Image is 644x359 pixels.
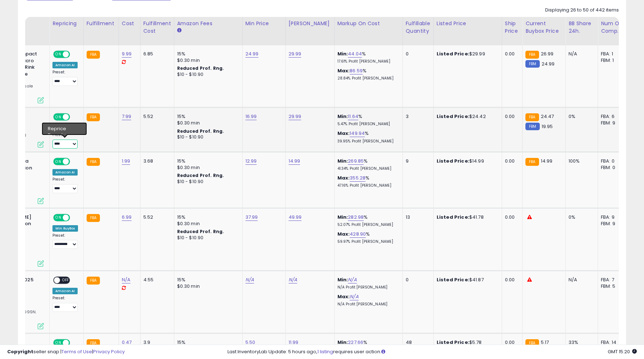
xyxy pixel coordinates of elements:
a: 1 listing [317,348,333,355]
a: 49.99 [289,214,302,221]
small: FBM [525,60,539,68]
div: % [337,51,397,64]
span: ON [54,214,63,221]
small: FBA [525,113,539,121]
div: $0.30 min [177,120,237,126]
b: Max: [337,174,350,181]
div: Cost [122,20,137,27]
b: Reduced Prof. Rng. [177,128,224,134]
div: 0 [406,277,428,283]
p: N/A Profit [PERSON_NAME] [337,302,397,307]
div: $10 - $10.90 [177,134,237,140]
a: N/A [350,293,358,300]
div: $41.78 [437,214,496,221]
b: Reduced Prof. Rng. [177,65,224,71]
div: 0% [569,113,592,120]
span: 2025-10-9 15:20 GMT [608,348,637,355]
a: Terms of Use [61,348,92,355]
div: 3 [406,113,428,120]
span: OFF [69,51,80,58]
b: Min: [337,113,348,120]
b: Reduced Prof. Rng. [177,228,224,235]
a: 37.99 [245,214,258,221]
div: FBA: 0 [601,158,625,164]
a: 11.64 [348,113,358,120]
div: 0 [406,51,428,57]
b: Listed Price: [437,214,469,221]
p: 41.34% Profit [PERSON_NAME] [337,166,397,171]
div: Num of Comp. [601,20,627,35]
small: Amazon Fees. [177,27,181,34]
a: N/A [289,276,297,283]
a: 16.99 [245,113,257,120]
small: FBA [525,158,539,166]
div: $0.30 min [177,164,237,171]
th: The percentage added to the cost of goods (COGS) that forms the calculator for Min & Max prices. [334,17,402,45]
span: 24.47 [541,113,554,120]
div: $0.30 min [177,283,237,290]
p: N/A Profit [PERSON_NAME] [337,285,397,290]
a: 355.28 [350,174,365,182]
div: Fulfillable Quantity [406,20,431,35]
div: N/A [569,277,592,283]
div: 0.00 [505,113,517,120]
div: Listed Price [437,20,499,27]
div: Fulfillment Cost [143,20,171,35]
div: seller snap | | [7,349,125,355]
b: Listed Price: [437,158,469,164]
div: FBM: 0 [601,164,625,171]
div: FBA: 6 [601,113,625,120]
div: $41.87 [437,277,496,283]
div: Ship Price [505,20,519,35]
div: 15% [177,277,237,283]
a: 24.99 [245,50,259,58]
a: 149.94 [350,130,365,137]
small: FBA [87,277,100,285]
div: % [337,158,397,171]
small: FBA [525,51,539,59]
div: Preset: [52,296,78,312]
div: Preset: [52,177,78,193]
a: 269.85 [348,158,364,165]
b: Min: [337,158,348,164]
div: Amazon AI [52,288,78,294]
a: 44.04 [348,50,362,58]
div: Min Price [245,20,282,27]
a: 428.90 [350,231,366,238]
div: FBM: 9 [601,120,625,126]
div: Markup on Cost [337,20,400,27]
b: Max: [337,231,350,237]
p: 17.61% Profit [PERSON_NAME] [337,59,397,64]
div: 3.68 [143,158,169,164]
a: 29.99 [289,113,302,120]
div: FBM: 5 [601,283,625,290]
div: FBA: 9 [601,214,625,221]
div: BB Share 24h. [569,20,595,35]
a: N/A [245,276,254,283]
a: 12.99 [245,158,257,165]
b: Listed Price: [437,276,469,283]
div: Amazon AI [52,169,78,176]
a: 86.59 [350,67,363,74]
a: Privacy Policy [93,348,125,355]
a: N/A [348,276,356,283]
span: OFF [69,159,80,165]
div: 6.85 [143,51,169,57]
div: Amazon AI [52,62,78,68]
div: $10 - $10.90 [177,179,237,185]
strong: Copyright [7,348,33,355]
div: $10 - $10.90 [177,235,237,241]
p: 52.07% Profit [PERSON_NAME] [337,222,397,227]
div: 5.52 [143,214,169,221]
div: 0.00 [505,158,517,164]
div: 0.00 [505,51,517,57]
b: Listed Price: [437,50,469,57]
a: 1.99 [122,158,130,165]
div: 0.00 [505,214,517,221]
b: Listed Price: [437,113,469,120]
div: 15% [177,214,237,221]
div: $0.30 min [177,221,237,227]
div: 15% [177,51,237,57]
small: FBA [87,51,100,59]
div: Amazon AI [52,124,78,131]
